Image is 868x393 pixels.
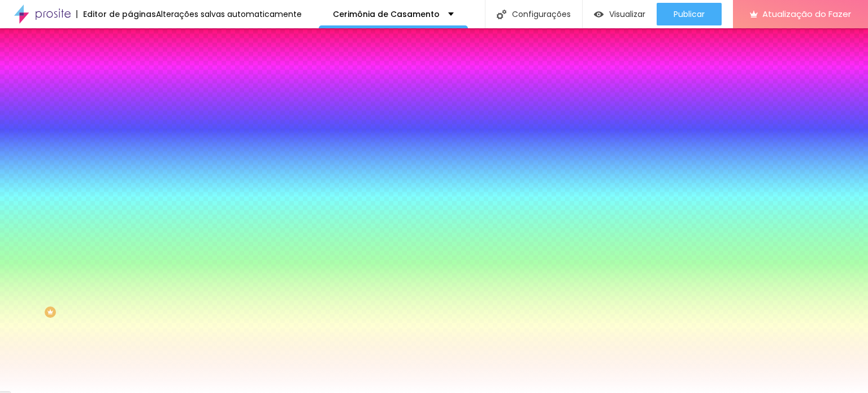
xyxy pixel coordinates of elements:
img: Ícone [497,10,506,19]
font: Atualização do Fazer [762,8,851,20]
font: Publicar [674,8,705,20]
font: Alterações salvas automaticamente [156,8,302,20]
font: Visualizar [609,8,645,20]
font: Configurações [512,8,571,20]
font: Editor de páginas [83,8,156,20]
font: Cerimônia de Casamento [333,8,440,20]
img: view-1.svg [594,10,604,19]
button: Publicar [657,3,722,25]
button: Visualizar [583,3,657,25]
